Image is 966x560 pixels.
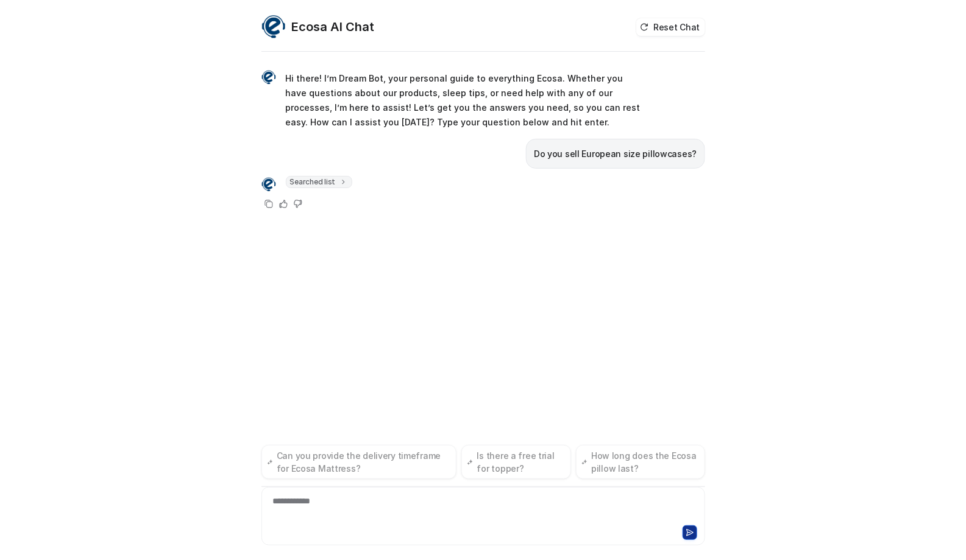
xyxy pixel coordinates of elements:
button: How long does the Ecosa pillow last? [576,445,705,479]
img: Widget [261,177,276,192]
p: Hi there! I’m Dream Bot, your personal guide to everything Ecosa. Whether you have questions abou... [286,71,642,130]
button: Is there a free trial for topper? [461,445,570,479]
p: Do you sell European size pillowcases? [534,147,697,161]
span: Searched list [286,176,353,188]
button: Reset Chat [636,18,705,36]
button: Can you provide the delivery timeframe for Ecosa Mattress? [261,445,457,479]
img: Widget [261,15,286,39]
h2: Ecosa AI Chat [292,18,375,35]
img: Widget [261,70,276,85]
